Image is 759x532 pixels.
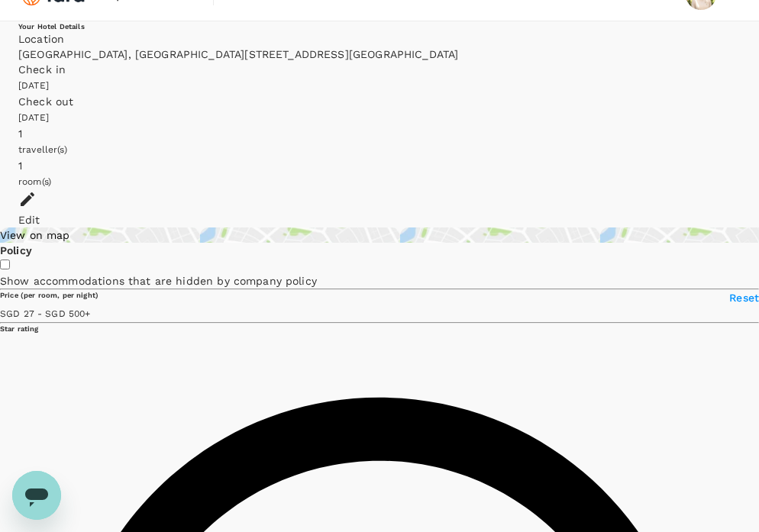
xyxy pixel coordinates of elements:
[729,292,759,304] span: Reset
[18,47,741,62] div: [GEOGRAPHIC_DATA], [GEOGRAPHIC_DATA][STREET_ADDRESS][GEOGRAPHIC_DATA]
[18,80,49,91] span: [DATE]
[18,21,741,31] h6: Your Hotel Details
[18,176,51,187] span: room(s)
[18,94,741,109] div: Check out
[12,471,61,520] iframe: Button to launch messaging window
[18,158,741,173] div: 1
[18,144,67,155] span: traveller(s)
[18,31,741,47] div: Location
[18,212,741,227] div: Edit
[18,126,741,141] div: 1
[18,62,741,77] div: Check in
[18,112,49,123] span: [DATE]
